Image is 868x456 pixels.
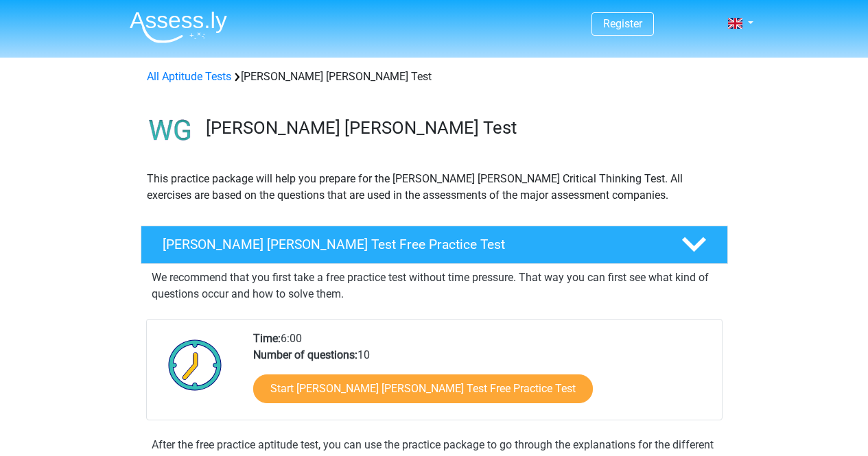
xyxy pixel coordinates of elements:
[603,17,642,30] a: Register
[141,69,727,85] div: [PERSON_NAME] [PERSON_NAME] Test
[253,348,357,361] b: Number of questions:
[163,237,659,252] h4: [PERSON_NAME] [PERSON_NAME] Test Free Practice Test
[141,101,200,160] img: watson glaser test
[253,332,281,345] b: Time:
[152,269,717,302] p: We recommend that you first take a free practice test without time pressure. That way you can fir...
[206,117,717,139] h3: [PERSON_NAME] [PERSON_NAME] Test
[130,11,227,43] img: Assessly
[147,171,722,204] p: This practice package will help you prepare for the [PERSON_NAME] [PERSON_NAME] Critical Thinking...
[135,226,734,264] a: [PERSON_NAME] [PERSON_NAME] Test Free Practice Test
[243,331,721,420] div: 6:00 10
[253,374,593,403] a: Start [PERSON_NAME] [PERSON_NAME] Test Free Practice Test
[161,331,230,399] img: Clock
[147,70,231,83] a: All Aptitude Tests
